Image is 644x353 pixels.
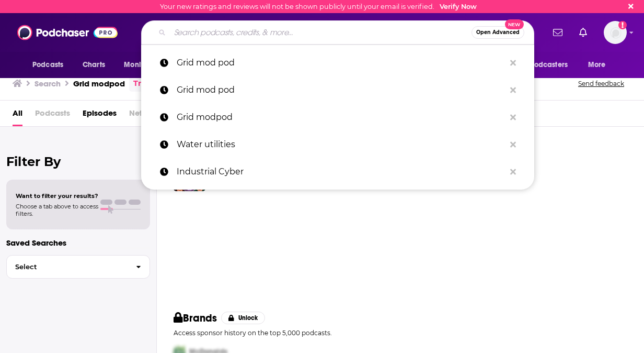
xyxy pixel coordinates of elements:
p: Grid mod pod [177,76,505,104]
button: Send feedback [575,79,627,88]
input: Search podcasts, credits, & more... [170,24,471,41]
a: Charts [76,55,111,75]
h2: Filter By [6,154,150,169]
h3: Grid modpod [73,79,125,89]
p: Access sponsor history on the top 5,000 podcasts. [174,329,627,337]
button: Select [6,255,150,279]
a: Show notifications dropdown [575,24,591,41]
p: Grid mod pod [177,49,505,76]
button: open menu [511,55,583,75]
p: Grid modpod [177,104,505,131]
span: Monitoring [124,58,161,72]
button: Show profile menu [604,21,627,44]
span: Networks [129,105,164,126]
span: Podcasts [32,58,63,72]
p: Saved Searches [6,238,150,248]
div: Your new ratings and reviews will not be shown publicly until your email is verified. [160,3,477,10]
a: Verify Now [440,3,477,10]
img: Podchaser - Follow, Share and Rate Podcasts [17,23,118,42]
a: Grid mod pod [141,49,534,76]
a: Grid mod pod [141,76,534,104]
button: open menu [25,55,77,75]
span: Select [7,263,128,270]
span: Podcasts [35,105,70,126]
span: For Podcasters [517,58,568,72]
span: More [588,58,606,72]
button: Open AdvancedNew [471,26,524,39]
h3: Search [34,79,61,89]
span: Charts [83,58,105,72]
a: Show notifications dropdown [549,24,567,41]
button: Unlock [221,312,266,324]
a: Industrial Cyber [141,158,534,185]
span: Logged in as Alexish212 [604,21,627,44]
img: User Profile [604,21,627,44]
p: Industrial Cyber [177,158,505,185]
button: open menu [581,55,619,75]
a: Grid modpod [141,104,534,131]
a: Try an exact match [133,78,210,90]
h2: Brands [174,312,217,325]
button: open menu [117,55,175,75]
span: Choose a tab above to access filters. [16,203,98,217]
span: New [505,19,524,29]
p: Water utilities [177,131,505,158]
span: Open Advanced [476,30,520,35]
a: All [13,105,22,126]
div: Search podcasts, credits, & more... [141,20,534,45]
a: Water utilities [141,131,534,158]
svg: Email not verified [618,21,627,29]
a: Episodes [83,105,117,126]
span: Want to filter your results? [16,192,98,200]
